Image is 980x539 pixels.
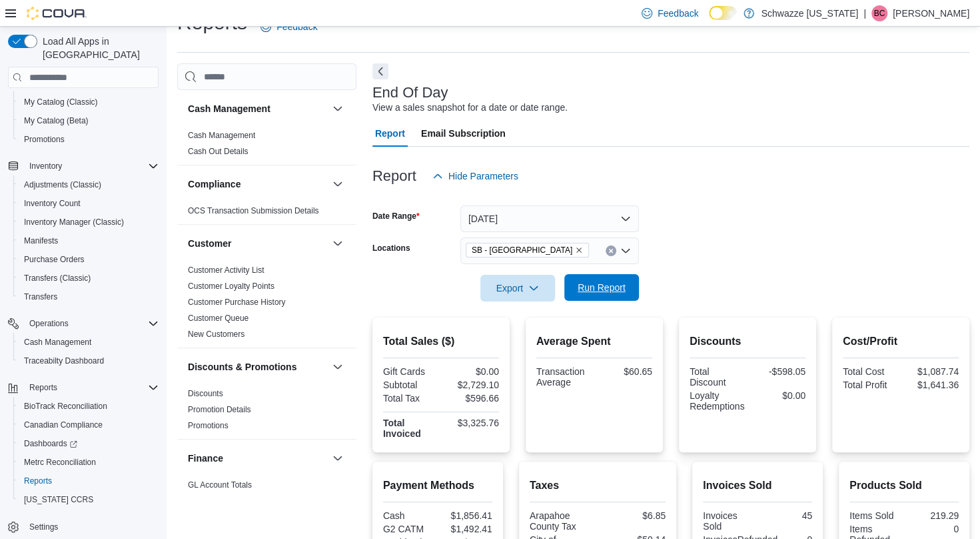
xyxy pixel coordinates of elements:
[19,454,159,470] span: Metrc Reconciliation
[907,510,959,521] div: 219.29
[24,316,159,332] span: Operations
[13,194,164,213] button: Inventory Count
[13,175,164,194] button: Adjustments (Classic)
[703,510,755,532] div: Invoices Sold
[13,333,164,352] button: Cash Management
[24,380,63,396] button: Reports
[188,206,319,215] a: OCS Transaction Submission Details
[188,298,286,307] a: Customer Purchase History
[29,161,62,171] span: Inventory
[843,334,959,350] h2: Cost/Profit
[19,195,86,211] a: Inventory Count
[19,436,83,452] a: Dashboards
[19,113,94,129] a: My Catalog (Beta)
[188,102,270,115] h3: Cash Management
[3,157,164,175] button: Inventory
[177,127,356,165] div: Cash Management
[24,518,159,535] span: Settings
[871,5,887,21] div: Brennan Croy
[19,353,109,369] a: Traceabilty Dashboard
[13,111,164,130] button: My Catalog (Beta)
[19,492,99,508] a: [US_STATE] CCRS
[330,176,346,192] button: Compliance
[3,314,164,333] button: Operations
[19,353,159,369] span: Traceabilty Dashboard
[13,490,164,509] button: [US_STATE] CCRS
[19,177,159,193] span: Adjustments (Classic)
[13,416,164,434] button: Canadian Compliance
[24,97,98,107] span: My Catalog (Classic)
[24,494,93,505] span: [US_STATE] CCRS
[330,359,346,375] button: Discounts & Promotions
[24,316,74,332] button: Operations
[893,5,969,21] p: [PERSON_NAME]
[709,6,737,20] input: Dark Mode
[19,398,159,414] span: BioTrack Reconciliation
[13,213,164,231] button: Inventory Manager (Classic)
[760,510,812,521] div: 45
[575,246,583,254] button: Remove SB - Glendale from selection in this group
[13,231,164,250] button: Manifests
[24,273,91,284] span: Transfers (Classic)
[372,85,448,101] h3: End Of Day
[19,195,159,211] span: Inventory Count
[19,94,159,110] span: My Catalog (Classic)
[24,158,67,174] button: Inventory
[903,366,959,377] div: $1,087.74
[383,510,435,521] div: Cash
[488,275,547,302] span: Export
[24,438,77,449] span: Dashboards
[440,524,492,534] div: $1,492.41
[19,131,159,147] span: Promotions
[24,420,103,430] span: Canadian Compliance
[19,270,159,286] span: Transfers (Classic)
[472,243,572,257] span: SB - [GEOGRAPHIC_DATA]
[421,120,506,147] span: Email Subscription
[24,380,159,396] span: Reports
[372,211,420,221] label: Date Range
[330,101,346,117] button: Cash Management
[188,281,274,292] span: Customer Loyalty Points
[188,313,248,324] span: Customer Queue
[188,237,231,250] h3: Customer
[255,13,322,40] a: Feedback
[13,250,164,269] button: Purchase Orders
[372,243,410,253] label: Locations
[597,366,652,377] div: $60.65
[24,337,91,348] span: Cash Management
[19,473,57,489] a: Reports
[703,478,812,494] h2: Invoices Sold
[29,318,69,329] span: Operations
[536,334,652,350] h2: Average Spent
[188,177,327,191] button: Compliance
[24,198,81,209] span: Inventory Count
[188,421,229,430] a: Promotions
[372,101,568,115] div: View a sales snapshot for a date or date range.
[843,366,898,377] div: Total Cost
[24,134,65,145] span: Promotions
[383,393,438,404] div: Total Tax
[444,366,499,377] div: $0.00
[13,269,164,288] button: Transfers (Classic)
[444,393,499,404] div: $596.66
[440,510,492,521] div: $1,856.41
[24,179,101,190] span: Adjustments (Classic)
[188,360,296,374] h3: Discounts & Promotions
[29,382,57,393] span: Reports
[375,120,405,147] span: Report
[530,510,595,532] div: Arapahoe County Tax
[177,477,356,514] div: Finance
[690,334,805,350] h2: Discounts
[19,94,103,110] a: My Catalog (Classic)
[13,453,164,472] button: Metrc Reconciliation
[444,380,499,390] div: $2,729.10
[19,113,159,129] span: My Catalog (Beta)
[13,434,164,453] a: Dashboards
[19,436,159,452] span: Dashboards
[188,131,255,140] a: Cash Management
[188,205,319,216] span: OCS Transaction Submission Details
[188,452,327,465] button: Finance
[24,235,58,246] span: Manifests
[19,270,96,286] a: Transfers (Classic)
[690,390,745,412] div: Loyalty Redemptions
